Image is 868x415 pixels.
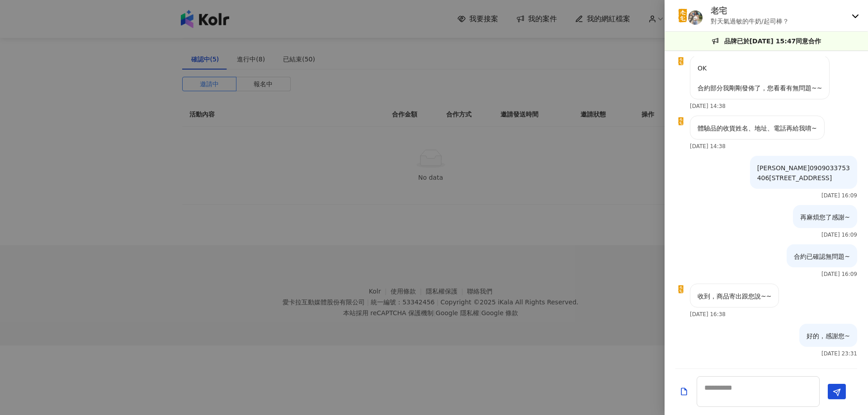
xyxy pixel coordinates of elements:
[794,252,850,261] p: 合約已確認無問題~
[724,36,821,46] p: 品牌已於[DATE] 15:47同意合作
[690,143,726,149] p: [DATE] 14:38
[821,192,857,199] p: [DATE] 16:09
[698,291,771,301] p: 收到，商品寄出跟您說~~
[690,103,726,109] p: [DATE] 14:38
[757,163,850,183] p: [PERSON_NAME]0909033753 406[STREET_ADDRESS]
[807,331,850,341] p: 好的，感謝您~
[800,212,850,222] p: 再麻煩您了感謝~
[674,7,692,25] img: KOL Avatar
[698,63,822,93] p: OK 合約部分我剛剛發佈了，您看看有無問題~~
[675,116,686,126] img: KOL Avatar
[690,311,726,317] p: [DATE] 16:38
[679,384,689,400] button: Add a file
[821,350,857,357] p: [DATE] 23:31
[821,271,857,277] p: [DATE] 16:09
[711,16,789,26] p: 對天氣過敏的牛奶/起司棒？
[688,10,703,25] img: KOL Avatar
[828,384,846,399] button: Send
[698,123,817,133] p: 體驗品的收貨姓名、地址、電話再給我唷~
[675,56,686,66] img: KOL Avatar
[821,232,857,238] p: [DATE] 16:09
[711,5,789,16] p: 老宅
[675,284,686,294] img: KOL Avatar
